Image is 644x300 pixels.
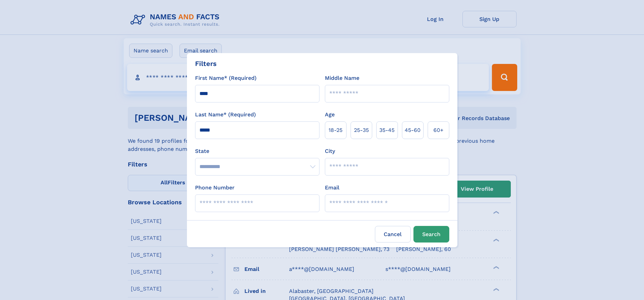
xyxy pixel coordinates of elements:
label: First Name* (Required) [195,74,257,82]
label: City [325,147,335,155]
label: Cancel [375,226,411,243]
span: 18‑25 [329,126,342,134]
button: Search [413,226,449,243]
span: 25‑35 [354,126,369,134]
span: 60+ [433,126,444,134]
span: 35‑45 [379,126,395,134]
label: Email [325,184,339,192]
div: Filters [195,59,217,69]
label: Phone Number [195,184,235,192]
label: Last Name* (Required) [195,111,256,119]
label: Age [325,111,335,119]
label: Middle Name [325,74,359,82]
label: State [195,147,319,155]
span: 45‑60 [405,126,421,134]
